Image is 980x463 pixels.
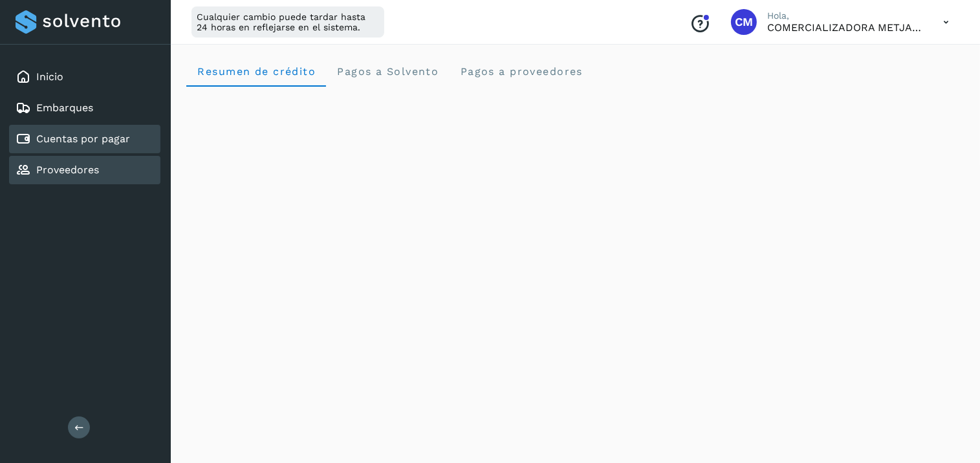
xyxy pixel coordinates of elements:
div: Cuentas por pagar [9,125,160,153]
a: Cuentas por pagar [36,133,130,145]
span: Pagos a proveedores [459,65,583,78]
p: Hola, [767,10,922,21]
a: Embarques [36,102,93,114]
a: Inicio [36,70,63,83]
div: Proveedores [9,156,160,184]
span: Resumen de crédito [197,65,316,78]
div: Embarques [9,94,160,122]
span: Pagos a Solvento [336,65,439,78]
div: Inicio [9,63,160,91]
div: Cualquier cambio puede tardar hasta 24 horas en reflejarse en el sistema. [191,6,384,38]
p: COMERCIALIZADORA METJAM SA DE CV [767,21,922,34]
a: Proveedores [36,164,99,176]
